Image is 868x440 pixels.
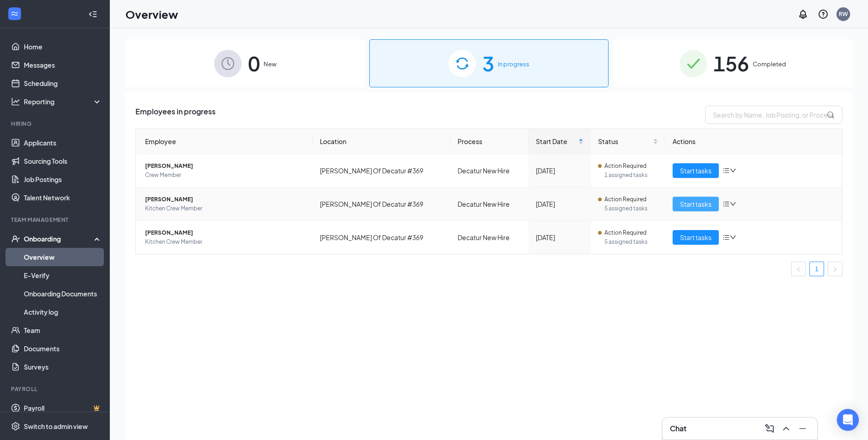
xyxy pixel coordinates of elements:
div: [DATE] [536,199,583,209]
span: bars [722,167,730,174]
svg: Settings [11,422,20,431]
span: Employees in progress [135,106,216,124]
input: Search by Name, Job Posting, or Process [705,106,842,124]
div: Open Intercom Messenger [837,409,859,431]
a: Applicants [24,134,102,152]
a: Documents [24,339,102,358]
span: In progress [498,59,529,69]
a: 1 [810,262,824,276]
a: Messages [24,56,102,74]
span: 3 [482,48,494,79]
span: Start tasks [680,199,712,209]
a: PayrollCrown [24,399,102,417]
a: Sourcing Tools [24,152,102,170]
h1: Overview [125,6,178,22]
span: [PERSON_NAME] [145,161,305,171]
svg: WorkstreamLogo [10,9,19,18]
svg: Notifications [798,9,809,20]
th: Actions [665,129,842,154]
td: Decatur New Hire [450,188,528,221]
td: [PERSON_NAME] Of Decatur #369 [313,154,451,188]
span: down [730,234,736,241]
a: Home [24,38,102,56]
span: Start tasks [680,166,712,176]
span: 5 assigned tasks [604,204,658,213]
span: Action Required [604,195,647,204]
div: [DATE] [536,232,583,242]
div: Team Management [11,216,100,224]
div: RW [839,10,848,18]
a: E-Verify [24,266,102,284]
svg: QuestionInfo [818,9,829,20]
li: Previous Page [791,262,806,276]
span: Kitchen Crew Member [145,204,305,213]
th: Status [591,129,666,154]
span: bars [722,200,730,208]
button: Start tasks [673,230,719,245]
td: Decatur New Hire [450,221,528,254]
span: down [730,201,736,207]
a: Onboarding Documents [24,284,102,303]
svg: UserCheck [11,234,20,243]
a: Activity log [24,303,102,321]
button: ComposeMessage [762,421,777,436]
svg: Collapse [88,10,97,19]
span: 0 [248,48,260,79]
td: Decatur New Hire [450,154,528,188]
span: New [264,59,276,69]
span: right [832,267,838,272]
a: Scheduling [24,74,102,92]
svg: Analysis [11,97,20,106]
svg: ComposeMessage [764,423,775,434]
button: ChevronUp [779,421,793,436]
span: Action Required [604,161,647,171]
div: [DATE] [536,166,583,176]
th: Location [313,129,451,154]
span: Start tasks [680,232,712,242]
td: [PERSON_NAME] Of Decatur #369 [313,221,451,254]
a: Talent Network [24,188,102,207]
span: [PERSON_NAME] [145,228,305,237]
button: Start tasks [673,197,719,211]
span: Kitchen Crew Member [145,237,305,247]
span: left [796,267,801,272]
th: Process [450,129,528,154]
div: Onboarding [24,234,94,243]
button: Start tasks [673,163,719,178]
span: Start Date [536,136,577,146]
a: Job Postings [24,170,102,188]
span: 1 assigned tasks [604,171,658,180]
span: 156 [713,48,749,79]
div: Hiring [11,120,100,128]
a: Overview [24,248,102,266]
a: Team [24,321,102,339]
span: bars [722,234,730,241]
td: [PERSON_NAME] Of Decatur #369 [313,188,451,221]
div: Reporting [24,97,102,106]
th: Employee [136,129,313,154]
button: left [791,262,806,276]
button: Minimize [795,421,810,436]
svg: ChevronUp [781,423,792,434]
span: Crew Member [145,171,305,180]
button: right [828,262,842,276]
a: Surveys [24,358,102,376]
span: [PERSON_NAME] [145,195,305,204]
h3: Chat [670,424,686,434]
li: 1 [809,262,824,276]
span: Status [598,136,652,146]
span: 5 assigned tasks [604,237,658,247]
svg: Minimize [797,423,808,434]
span: Completed [753,59,786,69]
div: Payroll [11,385,100,393]
span: Action Required [604,228,647,237]
span: down [730,167,736,174]
div: Switch to admin view [24,422,88,431]
li: Next Page [828,262,842,276]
